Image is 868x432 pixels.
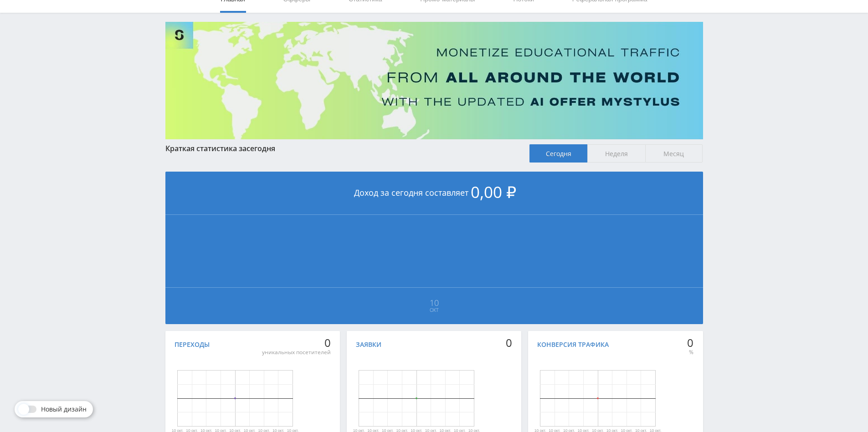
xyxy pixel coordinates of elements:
[471,181,516,203] span: 0,00 ₽
[166,306,703,314] span: Окт
[166,299,703,306] span: 10
[356,341,381,348] div: Заявки
[537,341,609,348] div: Конверсия трафика
[529,144,587,163] span: Сегодня
[247,143,275,153] span: сегодня
[262,349,331,356] div: уникальных посетителей
[687,336,693,349] div: 0
[645,144,703,163] span: Месяц
[165,172,703,215] div: Доход за сегодня составляет
[262,336,331,349] div: 0
[165,22,703,139] img: Banner
[506,336,512,349] div: 0
[41,406,87,413] span: Новый дизайн
[687,349,693,356] div: %
[165,144,521,152] div: Краткая статистика за
[175,341,210,348] div: Переходы
[587,144,645,163] span: Неделя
